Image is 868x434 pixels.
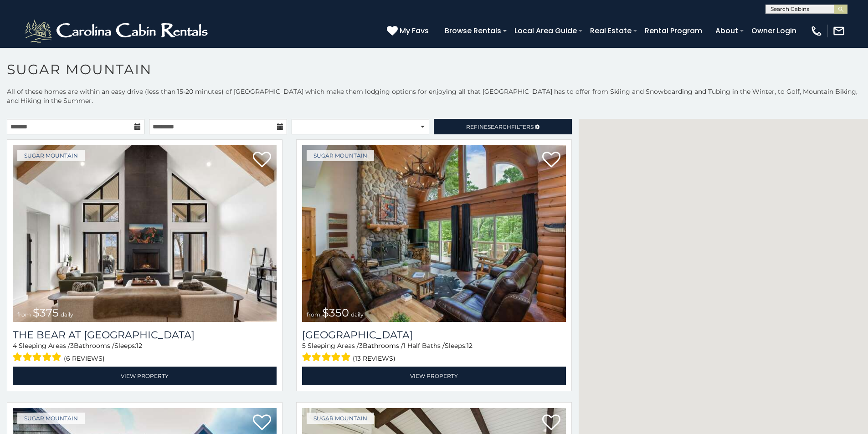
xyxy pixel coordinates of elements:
span: 12 [467,342,473,350]
span: 12 [136,342,142,350]
a: RefineSearchFilters [434,119,571,134]
img: 1714398141_thumbnail.jpeg [302,145,566,322]
span: My Favs [400,25,429,36]
span: daily [351,311,364,318]
img: phone-regular-white.png [810,25,823,37]
a: Local Area Guide [510,23,581,39]
a: Real Estate [586,23,636,39]
span: 3 [359,342,363,350]
span: daily [61,311,73,318]
a: Sugar Mountain [17,150,85,161]
a: Add to favorites [542,414,560,433]
a: Sugar Mountain [17,413,85,424]
h3: Grouse Moor Lodge [302,329,566,341]
span: (6 reviews) [64,352,105,364]
img: White-1-2.png [23,17,212,45]
a: Browse Rentals [440,23,506,39]
a: Add to favorites [542,151,560,170]
span: from [17,311,31,318]
a: Sugar Mountain [307,413,374,424]
a: Rental Program [640,23,707,39]
img: 1714387646_thumbnail.jpeg [13,145,277,322]
img: mail-regular-white.png [832,25,845,37]
span: (13 reviews) [353,352,395,364]
a: My Favs [387,25,431,37]
span: 3 [70,342,74,350]
span: 1 Half Baths / [403,342,445,350]
a: from $375 daily [13,145,277,322]
span: Search [488,123,511,130]
span: 4 [13,342,17,350]
a: About [711,23,743,39]
a: Add to favorites [253,151,271,170]
span: from [307,311,320,318]
a: Add to favorites [253,414,271,433]
a: from $350 daily [302,145,566,322]
a: View Property [302,367,566,385]
a: Sugar Mountain [307,150,374,161]
a: View Property [13,367,277,385]
span: $375 [33,306,59,319]
div: Sleeping Areas / Bathrooms / Sleeps: [13,341,277,364]
span: 5 [302,342,306,350]
h3: The Bear At Sugar Mountain [13,329,277,341]
a: Owner Login [747,23,801,39]
a: The Bear At [GEOGRAPHIC_DATA] [13,329,277,341]
span: $350 [322,306,349,319]
a: [GEOGRAPHIC_DATA] [302,329,566,341]
span: Refine Filters [466,123,534,130]
div: Sleeping Areas / Bathrooms / Sleeps: [302,341,566,364]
